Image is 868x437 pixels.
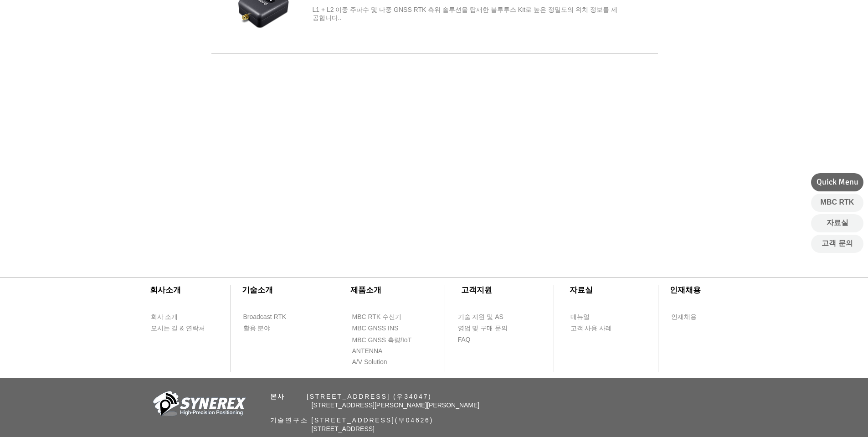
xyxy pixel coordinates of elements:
[570,323,622,334] a: 고객 사용 사례
[352,356,404,368] a: A/V Solution
[352,324,399,333] span: MBC GNSS INS
[148,390,248,420] img: 회사_로고-removebg-preview.png
[352,313,402,322] span: MBC RTK 수신기
[270,393,286,400] span: 본사
[352,323,409,334] a: MBC GNSS INS
[671,311,714,323] a: 인재채용
[151,324,205,333] span: 오시는 길 & 연락처
[570,324,612,333] span: 고객 사용 사례
[352,358,387,367] span: A/V Solution
[458,313,503,322] span: 기술 지원 및 AS
[270,393,432,400] span: ​ [STREET_ADDRESS] (우34047)
[570,311,622,323] a: 매뉴얼
[699,150,868,437] iframe: Wix Chat
[457,311,526,323] a: 기술 지원 및 AS
[670,286,701,294] span: ​인재채용
[457,323,510,334] a: 영업 및 구매 문의
[352,336,412,345] span: MBC GNSS 측량/IoT
[570,286,593,294] span: ​자료실
[243,324,271,333] span: 활용 분야
[243,311,295,323] a: Broadcast RTK
[242,286,273,294] span: ​기술소개
[458,324,508,333] span: 영업 및 구매 문의
[270,416,434,424] span: 기술연구소 [STREET_ADDRESS](우04626)
[243,313,287,322] span: Broadcast RTK
[461,286,492,294] span: ​고객지원
[150,286,181,294] span: ​회사소개
[151,313,178,322] span: 회사 소개
[243,323,295,334] a: 활용 분야
[671,313,697,322] span: 인재채용
[352,347,383,356] span: ANTENNA
[458,335,471,344] span: FAQ
[352,334,431,346] a: MBC GNSS 측량/IoT
[350,286,381,294] span: ​제품소개
[352,311,420,323] a: MBC RTK 수신기
[312,401,480,409] span: [STREET_ADDRESS][PERSON_NAME][PERSON_NAME]
[150,311,203,323] a: 회사 소개
[352,345,404,357] a: ANTENNA
[457,334,510,345] a: FAQ
[150,323,212,334] a: 오시는 길 & 연락처
[570,313,590,322] span: 매뉴얼
[312,425,375,432] span: [STREET_ADDRESS]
